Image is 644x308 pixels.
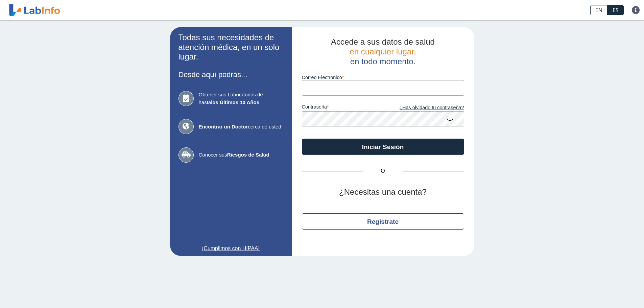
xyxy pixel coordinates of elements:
h2: ¿Necesitas una cuenta? [302,187,464,197]
b: Riesgos de Salud [227,152,269,158]
a: ¿Has olvidado tu contraseña? [383,104,464,112]
span: Accede a sus datos de salud [331,37,435,46]
b: Encontrar un Doctor [199,124,248,129]
label: contraseña [302,104,383,112]
span: Obtener sus Laboratorios de hasta [199,91,283,106]
a: ES [607,5,624,15]
span: O [363,167,403,175]
span: Conocer sus [199,151,283,159]
h3: Desde aquí podrás... [178,70,283,79]
span: cerca de usted [199,123,283,131]
iframe: Help widget launcher [584,282,637,301]
a: EN [590,5,607,15]
b: los Últimos 10 Años [211,99,259,105]
label: Correo Electronico [302,75,464,80]
span: en cualquier lugar, [350,47,416,56]
button: Regístrate [302,213,464,230]
h2: Todas sus necesidades de atención médica, en un solo lugar. [178,33,283,62]
button: Iniciar Sesión [302,139,464,155]
span: en todo momento. [350,57,415,66]
a: ¡Cumplimos con HIPAA! [178,244,283,253]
